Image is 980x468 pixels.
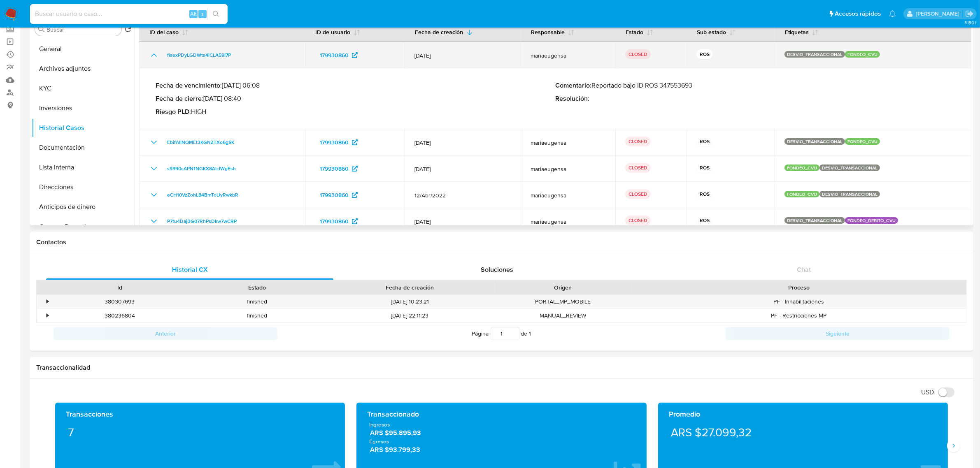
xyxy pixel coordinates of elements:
button: General [32,39,135,59]
h1: Transaccionalidad [36,364,967,372]
span: Historial CX [172,265,208,274]
div: 380307693 [51,295,188,308]
button: Documentación [32,138,135,158]
div: PF - Inhabilitaciones [631,295,966,308]
div: Proceso [637,283,961,292]
button: Buscar [38,26,45,32]
div: [DATE] 10:23:21 [326,295,494,308]
span: s [201,10,204,18]
button: KYC [32,79,135,98]
button: Archivos adjuntos [32,59,135,79]
span: Accesos rápidos [835,9,881,18]
a: Salir [965,9,974,18]
span: Chat [797,265,811,274]
span: 3.150.1 [964,19,976,26]
h1: Contactos [36,238,967,246]
button: Anterior [54,327,277,340]
div: Origen [500,283,626,292]
div: finished [188,309,325,322]
button: Lista Interna [32,158,135,177]
span: Soluciones [481,265,513,274]
div: • [47,312,49,320]
div: PF - Restricciones MP [631,309,966,322]
input: Buscar usuario o caso... [30,9,228,19]
div: Estado [194,283,319,292]
div: [DATE] 22:11:23 [326,309,494,322]
button: search-icon [207,8,224,20]
div: • [47,298,49,306]
span: Página de [472,327,531,340]
span: Alt [190,10,197,18]
div: Fecha de creación [331,283,489,292]
button: Anticipos de dinero [32,197,135,217]
a: Notificaciones [889,10,896,17]
input: Buscar [47,26,118,33]
button: Inversiones [32,98,135,118]
button: Volver al orden por defecto [125,26,131,35]
div: PORTAL_MP_MOBILE [494,295,631,308]
div: 380236804 [51,309,188,322]
p: andres.vilosio@mercadolibre.com [916,10,962,18]
div: Id [57,283,182,292]
button: Historial Casos [32,118,135,138]
button: Direcciones [32,177,135,197]
div: MANUAL_REVIEW [494,309,631,322]
span: 1 [529,329,531,338]
button: Siguiente [726,327,950,340]
button: Cuentas Bancarias [32,217,135,236]
div: finished [188,295,325,308]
